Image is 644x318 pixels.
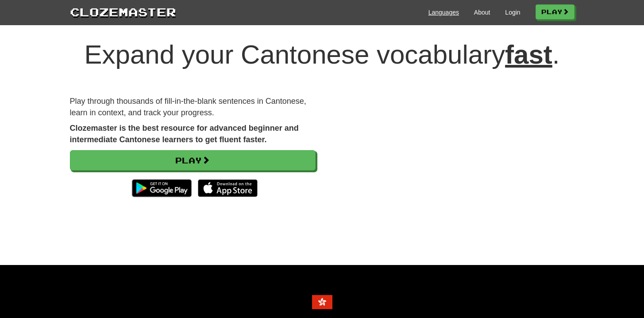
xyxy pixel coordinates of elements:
[70,96,316,118] p: Play through thousands of fill-in-the-blank sentences in Cantonese, learn in context, and track y...
[505,40,552,69] u: fast
[536,4,575,19] a: Play
[70,4,176,20] a: Clozemaster
[505,8,520,17] a: Login
[474,8,490,17] a: About
[70,124,299,144] strong: Clozemaster is the best resource for advanced beginner and intermediate Cantonese learners to get...
[70,150,316,170] a: Play
[428,8,459,17] a: Languages
[127,175,196,201] img: Get it on Google Play
[70,40,575,69] h1: Expand your Cantonese vocabulary .
[198,179,258,197] img: Download_on_the_App_Store_Badge_US-UK_135x40-25178aeef6eb6b83b96f5f2d004eda3bffbb37122de64afbaef7...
